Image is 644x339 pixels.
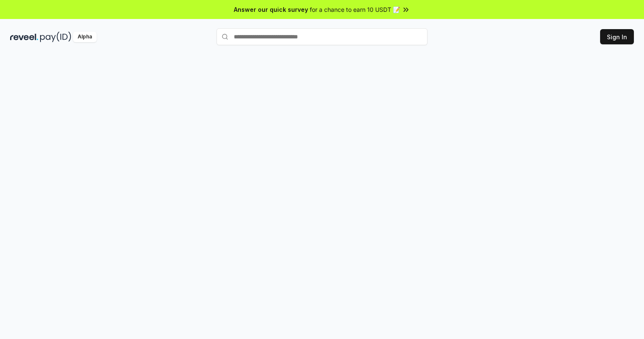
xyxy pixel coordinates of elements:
div: Alpha [73,32,97,42]
span: for a chance to earn 10 USDT 📝 [310,5,400,14]
span: Answer our quick survey [234,5,308,14]
button: Sign In [600,29,634,44]
img: pay_id [40,32,71,42]
img: reveel_dark [10,32,38,42]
